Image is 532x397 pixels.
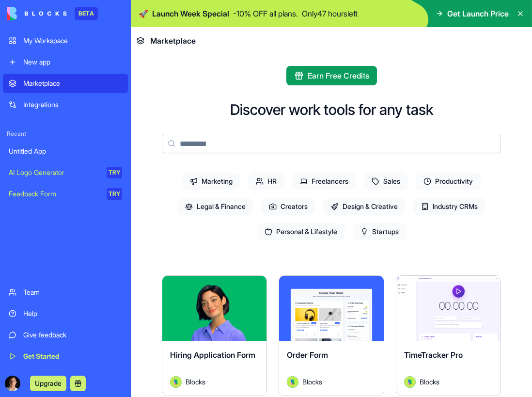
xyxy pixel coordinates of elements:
p: Only 47 hours left [302,8,358,19]
span: 🚀 [139,8,148,19]
div: Feedback Form [9,189,100,199]
a: Upgrade [30,378,66,388]
span: Personal & Lifestyle [257,223,345,240]
span: Blocks [302,377,322,387]
a: New app [3,52,128,72]
div: Help [23,309,122,318]
span: HR [248,173,284,190]
span: Creators [261,198,315,215]
a: Integrations [3,95,128,114]
div: Untitled App [9,146,122,156]
h2: Discover work tools for any task [230,101,433,118]
a: Help [3,304,128,323]
a: Hiring Application FormAvatarBlocks [162,275,267,396]
span: Order Form [287,350,328,360]
div: Integrations [23,100,122,110]
a: Marketplace [3,74,128,93]
a: Feedback FormTRY [3,184,128,204]
button: Earn Free Credits [286,66,377,85]
a: Team [3,283,128,302]
span: Hiring Application Form [170,350,255,360]
span: Launch Week Special [152,8,229,19]
div: BETA [75,7,98,20]
span: Freelancers [292,173,356,190]
div: Marketplace [23,79,122,88]
span: Get Launch Price [447,8,509,19]
span: Blocks [186,377,205,387]
a: BETA [7,7,98,20]
span: TimeTracker Pro [404,350,463,360]
div: My Workspace [23,36,122,46]
span: Marketing [182,173,240,190]
span: Productivity [416,173,481,190]
a: Order FormAvatarBlocks [279,275,384,396]
div: AI Logo Generator [9,168,100,177]
div: Get Started [23,351,122,361]
a: Give feedback [3,325,128,345]
div: New app [23,57,122,67]
a: Get Started [3,347,128,366]
span: Marketplace [150,35,196,47]
img: ACg8ocI2WB1ZPLc7CstIbHh2id3vNQsJypoEvRpeRj02NlJhpsMkOEcj=s96-c [5,376,20,391]
p: - 10 % OFF all plans. [233,8,298,19]
span: Blocks [420,377,439,387]
img: Avatar [404,376,416,388]
span: Legal & Finance [177,198,253,215]
span: Design & Creative [323,198,406,215]
img: logo [7,7,67,20]
a: TimeTracker ProAvatarBlocks [396,275,501,396]
div: Team [23,287,122,297]
div: TRY [107,167,122,178]
div: Give feedback [23,330,122,340]
div: TRY [107,188,122,200]
button: Upgrade [30,376,66,391]
span: Sales [364,173,408,190]
span: Industry CRMs [413,198,485,215]
span: Recent [3,130,128,138]
a: AI Logo GeneratorTRY [3,163,128,182]
a: Untitled App [3,142,128,161]
span: Startups [353,223,407,240]
span: Earn Free Credits [308,70,369,81]
a: My Workspace [3,31,128,50]
img: Avatar [287,376,298,388]
img: Avatar [170,376,182,388]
